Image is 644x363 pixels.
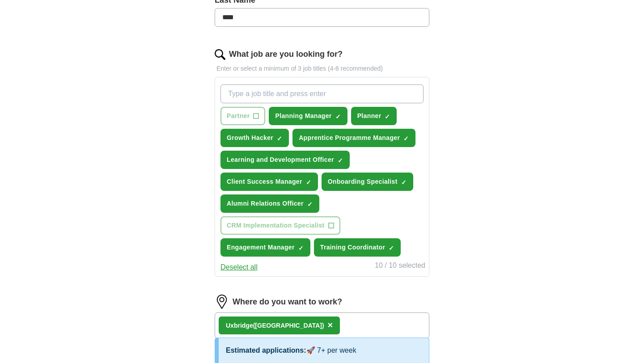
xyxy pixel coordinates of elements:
span: Engagement Manager [227,243,295,252]
button: Planner✓ [351,107,397,125]
span: ([GEOGRAPHIC_DATA]) [253,322,324,329]
span: ✓ [306,179,311,186]
span: ✓ [401,179,407,186]
button: Deselect all [220,262,258,273]
p: Enter or select a minimum of 3 job titles (4-8 recommended) [215,64,429,73]
span: CRM Implementation Specialist [227,221,325,230]
button: Growth Hacker✓ [220,129,289,147]
span: ✓ [338,157,343,164]
button: Engagement Manager✓ [220,238,310,257]
span: Alumni Relations Officer [227,199,304,208]
span: Growth Hacker [227,133,273,143]
span: Learning and Development Officer [227,155,334,165]
button: CRM Implementation Specialist [220,216,340,235]
button: Apprentice Programme Manager✓ [292,129,415,147]
button: Partner [220,107,265,125]
span: Planner [357,111,381,121]
div: ge [226,321,324,330]
span: ✓ [389,245,394,252]
span: ✓ [335,113,341,120]
img: location.png [215,295,229,309]
span: × [328,320,333,330]
button: Alumni Relations Officer✓ [220,194,319,213]
button: × [328,319,333,332]
input: Type a job title and press enter [220,84,424,103]
span: Training Coordinator [320,243,385,252]
button: Planning Manager✓ [269,107,347,125]
button: Training Coordinator✓ [314,238,401,257]
span: Planning Manager [275,111,331,121]
span: ✓ [307,201,313,208]
span: Onboarding Specialist [328,177,398,186]
label: Where do you want to work? [233,296,342,308]
button: Client Success Manager✓ [220,173,318,191]
span: 🚀 7+ per week [306,346,356,354]
span: Estimated applications: [226,346,306,354]
div: 10 / 10 selected [375,260,425,273]
label: What job are you looking for? [229,48,343,60]
span: ✓ [298,245,304,252]
span: Partner [227,111,250,121]
span: ✓ [277,135,282,142]
span: ✓ [385,113,390,120]
button: Onboarding Specialist✓ [322,173,413,191]
span: ✓ [403,135,409,142]
img: search.png [215,49,225,60]
span: Client Success Manager [227,177,302,186]
button: Learning and Development Officer✓ [220,151,350,169]
strong: Uxbrid [226,322,246,329]
span: Apprentice Programme Manager [299,133,400,143]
